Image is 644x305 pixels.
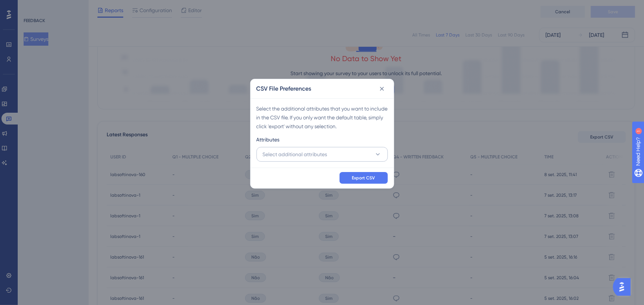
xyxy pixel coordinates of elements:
span: Attributes [256,135,280,144]
span: Need Help? [17,2,46,11]
iframe: UserGuiding AI Assistant Launcher [613,276,635,298]
span: Select additional attributes [263,150,327,159]
div: 1 [51,4,54,10]
div: Select the additional attributes that you want to include in the CSV file. If you only want the d... [256,104,388,131]
span: Export CSV [352,175,375,181]
h2: CSV File Preferences [256,84,311,93]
